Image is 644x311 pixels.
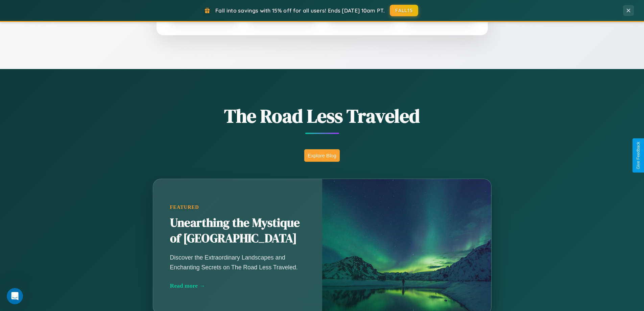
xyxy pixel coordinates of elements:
h2: Unearthing the Mystique of [GEOGRAPHIC_DATA] [170,215,305,246]
span: Fall into savings with 15% off for all users! Ends [DATE] 10am PT. [215,7,385,14]
h1: The Road Less Traveled [119,103,525,129]
iframe: Intercom live chat [7,288,23,304]
button: Explore Blog [304,149,340,162]
div: Featured [170,204,305,210]
div: Give Feedback [636,142,641,169]
div: Read more → [170,282,305,289]
button: FALL15 [390,5,418,16]
p: Discover the Extraordinary Landscapes and Enchanting Secrets on The Road Less Traveled. [170,253,305,272]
